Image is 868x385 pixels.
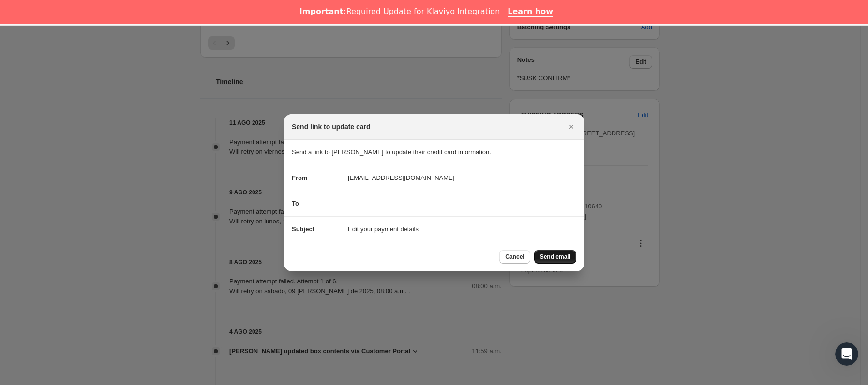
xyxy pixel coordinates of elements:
[505,253,524,261] span: Cancel
[292,122,371,132] h2: Send link to update card
[534,250,576,264] button: Send email
[292,200,299,207] span: To
[292,225,314,233] span: Subject
[835,342,858,366] iframe: Intercom live chat
[299,7,500,16] div: Required Update for Klaviyo Integration
[540,253,570,261] span: Send email
[565,120,578,133] button: Cerrar
[499,250,530,264] button: Cancel
[508,7,553,17] a: Learn how
[292,148,576,157] p: Send a link to [PERSON_NAME] to update their credit card information.
[292,174,308,181] span: From
[348,224,419,234] span: Edit your payment details
[299,7,346,16] b: Important:
[348,173,454,183] span: [EMAIL_ADDRESS][DOMAIN_NAME]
